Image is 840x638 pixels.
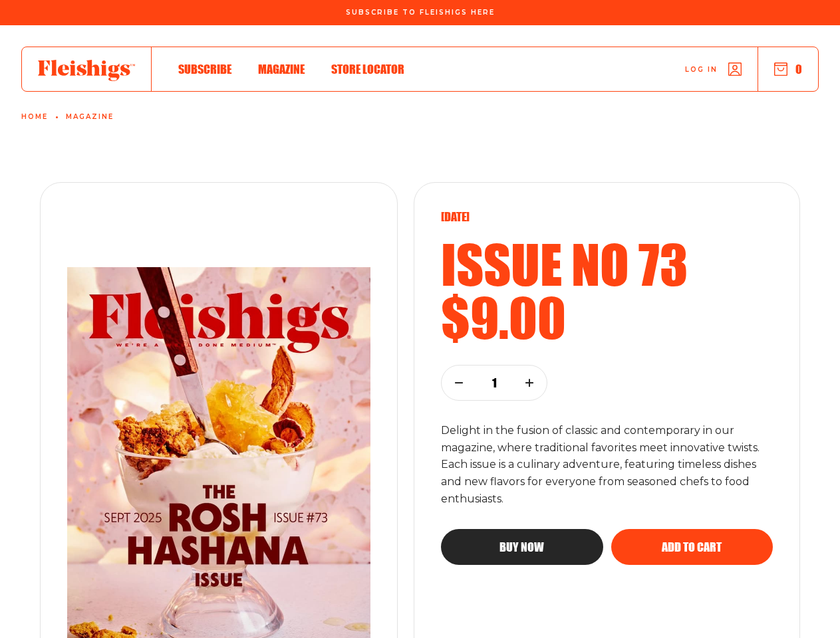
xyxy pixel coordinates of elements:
[178,62,231,76] span: Subscribe
[331,62,404,76] span: Store locator
[441,529,603,565] button: Buy now
[685,64,718,74] span: Log in
[441,209,773,224] p: [DATE]
[774,62,802,76] button: 0
[662,541,722,553] span: Add to cart
[178,60,231,78] a: Subscribe
[21,113,48,121] a: Home
[486,375,503,390] p: 1
[685,62,742,76] a: Log in
[331,60,404,78] a: Store locator
[441,237,773,290] h2: Issue no 73
[258,60,305,78] a: Magazine
[441,290,773,344] h2: $9.00
[343,9,497,15] a: Subscribe To Fleishigs Here
[499,541,544,553] span: Buy now
[66,113,114,121] a: Magazine
[611,529,773,565] button: Add to cart
[441,422,773,508] p: Delight in the fusion of classic and contemporary in our magazine, where traditional favorites me...
[258,62,305,76] span: Magazine
[346,9,495,17] span: Subscribe To Fleishigs Here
